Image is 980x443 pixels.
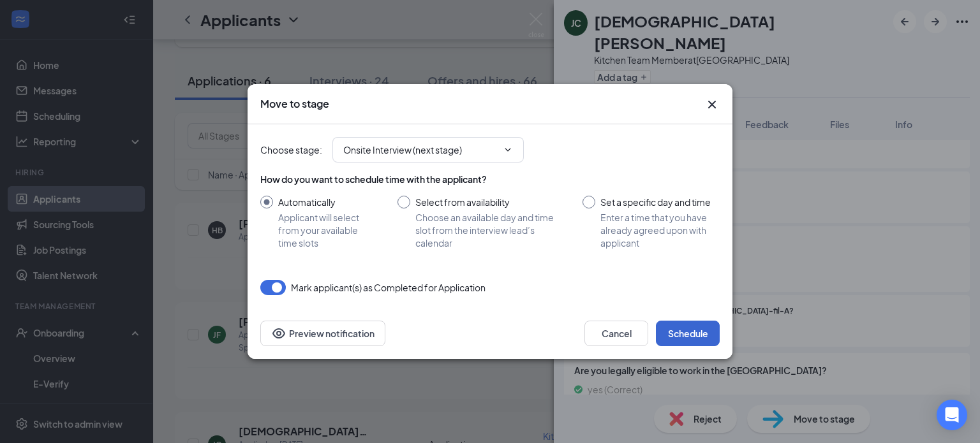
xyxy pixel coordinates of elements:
[291,280,486,295] span: Mark applicant(s) as Completed for Application
[704,97,720,112] button: Close
[584,321,648,346] button: Cancel
[271,326,286,341] svg: Eye
[656,321,720,346] button: Schedule
[260,321,385,346] button: Preview notificationEye
[704,97,720,112] svg: Cross
[260,143,322,157] span: Choose stage :
[937,400,967,430] div: Open Intercom Messenger
[260,97,329,111] h3: Move to stage
[503,145,513,155] svg: ChevronDown
[260,173,720,185] div: How do you want to schedule time with the applicant?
